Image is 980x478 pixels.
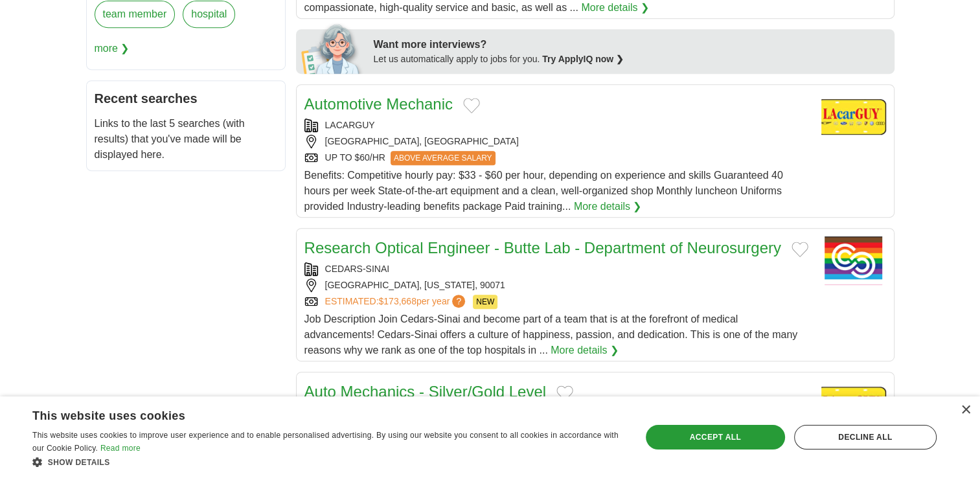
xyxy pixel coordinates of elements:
[556,385,573,401] button: Add to favorite jobs
[463,98,480,113] button: Add to favorite jobs
[378,296,416,306] span: $173,668
[794,425,937,450] div: Decline all
[32,455,623,468] div: Show details
[304,119,811,132] div: LACARGUY
[821,380,886,429] img: Company logo
[374,52,887,66] div: Let us automatically apply to jobs for you.
[95,1,176,28] a: team member
[304,170,783,212] span: Benefits: Competitive hourly pay: $33 - $60 per hour, depending on experience and skills Guarante...
[304,313,798,356] span: Job Description Join Cedars-Sinai and become part of a team that is at the forefront of medical a...
[183,1,235,28] a: hospital
[304,135,811,148] div: [GEOGRAPHIC_DATA], [GEOGRAPHIC_DATA]
[304,95,453,113] a: Automotive Mechanic
[95,36,130,62] span: more ❯
[32,404,591,424] div: This website uses cookies
[48,458,110,467] span: Show details
[961,405,970,415] div: Close
[304,151,811,165] div: UP TO $60/HR
[95,89,277,108] h2: Recent searches
[304,239,781,256] a: Research Optical Engineer - Butte Lab - Department of Neurosurgery
[325,295,468,309] a: ESTIMATED:$173,668per year?
[301,22,364,74] img: apply-iq-scientist.png
[304,279,811,292] div: [GEOGRAPHIC_DATA], [US_STATE], 90071
[100,444,141,453] a: Read more, opens a new window
[391,151,496,165] span: ABOVE AVERAGE SALARY
[95,116,277,163] p: Links to the last 5 searches (with results) that you've made will be displayed here.
[32,431,619,453] span: This website uses cookies to improve user experience and to enable personalised advertising. By u...
[792,242,808,257] button: Add to favorite jobs
[821,93,886,141] img: Company logo
[452,295,465,308] span: ?
[473,295,497,309] span: NEW
[374,37,887,52] div: Want more interviews?
[821,236,886,285] img: CEDARS SINAI logo
[574,199,642,214] a: More details ❯
[646,425,785,450] div: Accept all
[542,54,624,64] a: Try ApplyIQ now ❯
[325,264,390,274] a: CEDARS-SINAI
[304,383,547,400] a: Auto Mechanics - Silver/Gold Level
[551,343,619,358] a: More details ❯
